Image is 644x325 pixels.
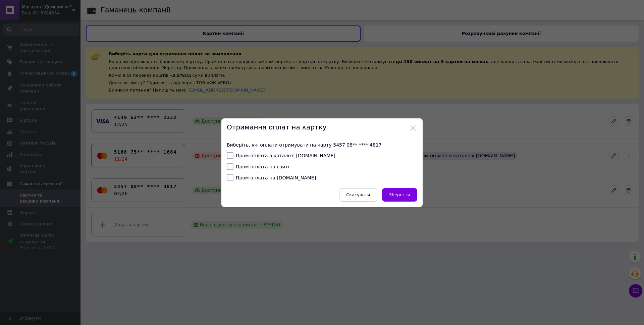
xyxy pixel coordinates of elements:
span: Отримання оплат на картку [227,123,327,131]
button: Зберегти [382,188,417,202]
p: Виберіть, які оплати отримувати на карту 5457 08** **** 4817 [227,142,417,148]
button: Скасувати [339,188,377,202]
label: Пром-оплата на сайті [227,163,289,170]
span: Скасувати [346,192,370,197]
label: Пром-оплата на [DOMAIN_NAME] [227,174,316,181]
label: Пром-оплата в каталозі [DOMAIN_NAME] [227,152,335,159]
span: Зберегти [389,192,410,197]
